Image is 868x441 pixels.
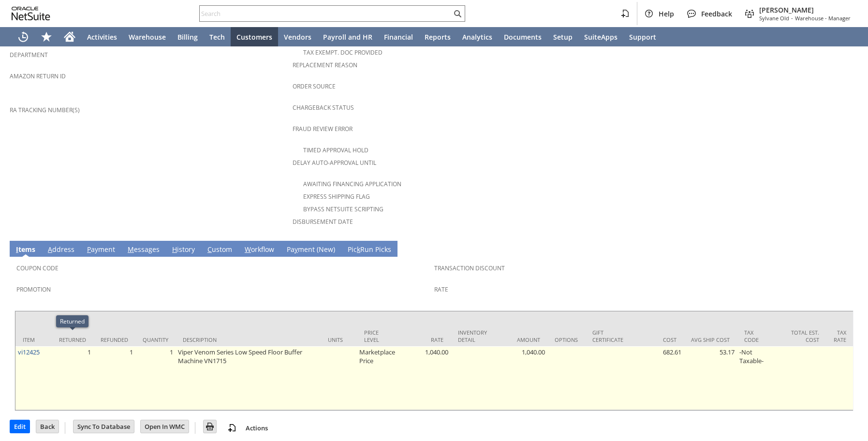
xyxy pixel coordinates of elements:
[242,424,272,432] a: Actions
[170,245,197,255] a: History
[553,32,573,42] span: Setup
[135,346,176,410] td: 1
[378,27,419,46] a: Financial
[405,336,443,343] div: Rate
[795,15,851,22] span: Warehouse - Manager
[18,348,40,356] a: vi12425
[834,329,846,343] div: Tax Rate
[303,192,370,201] a: Express Shipping Flag
[204,421,216,432] img: Print
[425,32,451,42] span: Reports
[458,329,487,343] div: Inventory Detail
[584,32,618,42] span: SuiteApps
[303,180,401,188] a: Awaiting Financing Application
[293,82,336,90] a: Order Source
[357,346,397,410] td: Marketplace Price
[93,346,135,410] td: 1
[125,245,162,255] a: Messages
[501,336,540,343] div: Amount
[294,245,298,254] span: y
[36,420,59,433] input: Back
[364,329,390,343] div: Price Level
[328,336,350,343] div: Units
[129,32,166,42] span: Warehouse
[357,245,360,254] span: k
[434,285,448,294] a: Rate
[64,31,75,43] svg: Home
[74,420,134,433] input: Sync To Database
[17,31,29,43] svg: Recent Records
[555,336,578,343] div: Options
[10,420,29,433] input: Edit
[172,245,177,254] span: H
[397,346,451,410] td: 1,040.00
[293,218,353,226] a: Disbursement Date
[245,245,251,254] span: W
[759,15,789,22] span: Sylvane Old
[183,336,313,343] div: Description
[284,32,311,42] span: Vendors
[494,346,547,410] td: 1,040.00
[48,245,52,254] span: A
[59,336,86,343] div: Returned
[504,32,542,42] span: Documents
[684,346,737,410] td: 53.17
[303,205,383,213] a: Bypass NetSuite Scripting
[744,329,766,343] div: Tax Code
[45,245,77,255] a: Address
[592,329,623,343] div: Gift Certificate
[231,27,278,46] a: Customers
[128,245,134,254] span: M
[60,317,85,325] div: Returned
[623,27,662,46] a: Support
[759,5,851,15] span: [PERSON_NAME]
[293,61,357,69] a: Replacement reason
[293,103,354,112] a: Chargeback Status
[462,32,492,42] span: Analytics
[200,8,452,19] input: Search
[204,27,231,46] a: Tech
[498,27,547,46] a: Documents
[10,106,80,114] a: RA Tracking Number(s)
[87,32,117,42] span: Activities
[691,336,730,343] div: Avg Ship Cost
[204,420,216,433] input: Print
[58,27,81,46] a: Home
[205,245,235,255] a: Custom
[41,31,52,43] svg: Shortcuts
[317,27,378,46] a: Payroll and HR
[85,245,118,255] a: Payment
[143,336,168,343] div: Quantity
[123,27,172,46] a: Warehouse
[547,27,578,46] a: Setup
[207,245,212,254] span: C
[81,27,123,46] a: Activities
[701,9,732,18] span: Feedback
[14,245,38,255] a: Items
[384,32,413,42] span: Financial
[345,245,394,255] a: PickRun Picks
[12,27,35,46] a: Recent Records
[631,346,684,410] td: 682.61
[419,27,456,46] a: Reports
[578,27,623,46] a: SuiteApps
[737,346,773,410] td: -Not Taxable-
[87,245,91,254] span: P
[177,32,198,42] span: Billing
[23,336,44,343] div: Item
[176,346,321,410] td: Viper Venom Series Low Speed Floor Buffer Machine VN1715
[172,27,204,46] a: Billing
[209,32,225,42] span: Tech
[52,346,93,410] td: 1
[35,27,58,46] div: Shortcuts
[629,32,656,42] span: Support
[780,329,819,343] div: Total Est. Cost
[456,27,498,46] a: Analytics
[303,48,383,57] a: Tax Exempt. Doc Provided
[16,264,59,272] a: Coupon Code
[434,264,505,272] a: Transaction Discount
[236,32,272,42] span: Customers
[841,243,853,254] a: Unrolled view on
[452,8,463,19] svg: Search
[10,72,66,80] a: Amazon Return ID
